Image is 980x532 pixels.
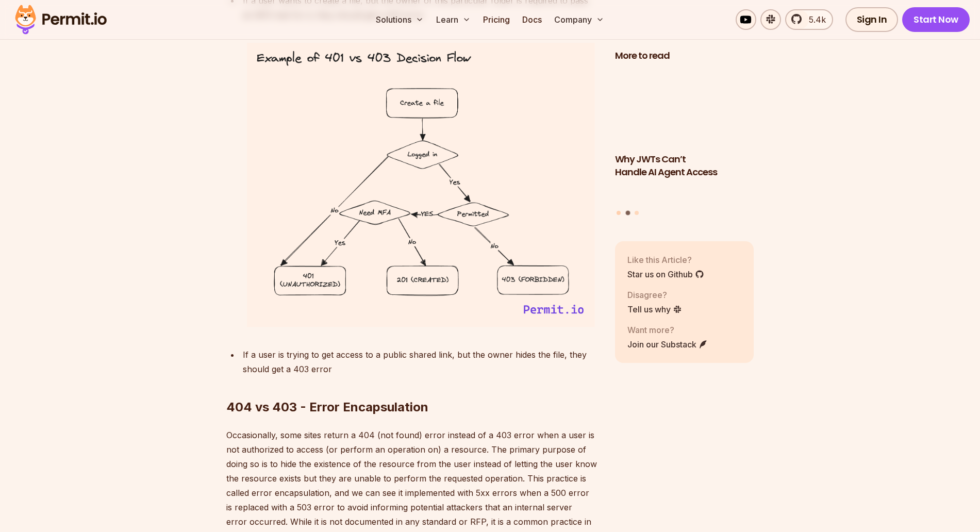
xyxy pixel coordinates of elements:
h3: Why JWTs Can’t Handle AI Agent Access [615,153,754,178]
h2: 404 vs 403 - Error Encapsulation [226,358,599,415]
a: Start Now [902,7,970,32]
a: Docs [518,9,546,30]
p: Disagree? [627,288,682,301]
a: Join our Substack [627,338,708,350]
h2: More to read [615,49,754,62]
button: Solutions [372,9,428,30]
a: Pricing [479,9,514,30]
div: Posts [615,69,754,217]
button: Go to slide 2 [625,210,630,215]
p: Want more? [627,323,708,336]
button: Go to slide 1 [617,210,621,214]
li: 2 of 3 [615,69,754,204]
a: Why JWTs Can’t Handle AI Agent AccessWhy JWTs Can’t Handle AI Agent Access [615,69,754,204]
p: Like this Article? [627,253,704,265]
a: Star us on Github [627,268,704,280]
img: Why JWTs Can’t Handle AI Agent Access [615,69,754,147]
img: image.png [243,39,599,331]
button: Learn [432,9,475,30]
a: Tell us why [627,303,682,315]
a: Sign In [845,7,899,32]
button: Company [550,9,608,30]
a: 5.4k [785,9,833,30]
p: If a user is trying to get access to a public shared link, but the owner hides the file, they sho... [243,347,599,376]
img: Permit logo [10,2,111,37]
button: Go to slide 3 [635,210,639,214]
span: 5.4k [803,13,826,26]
